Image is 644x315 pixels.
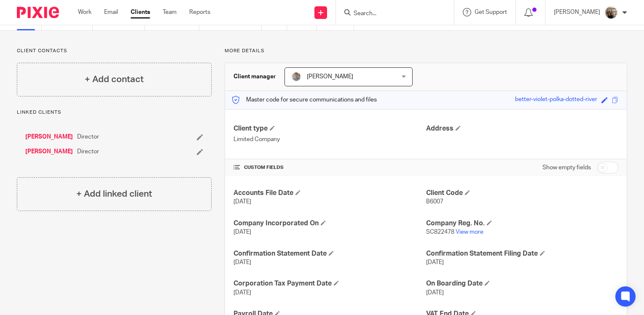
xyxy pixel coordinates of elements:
[426,290,444,296] span: [DATE]
[426,249,618,258] h4: Confirmation Statement Filing Date
[233,259,251,265] span: [DATE]
[426,229,454,235] span: SC822478
[163,8,177,16] a: Team
[17,48,212,54] p: Client contacts
[426,259,444,265] span: [DATE]
[104,8,118,16] a: Email
[475,9,507,15] span: Get Support
[25,147,73,156] a: [PERSON_NAME]
[291,72,301,82] img: I%20like%20this%20one%20Deanoa.jpg
[426,199,443,205] span: B6007
[77,147,99,156] span: Director
[307,74,353,80] span: [PERSON_NAME]
[233,290,251,296] span: [DATE]
[17,109,212,116] p: Linked clients
[233,279,426,288] h4: Corporation Tax Payment Date
[426,189,618,198] h4: Client Code
[233,199,251,205] span: [DATE]
[77,133,99,141] span: Director
[25,133,73,141] a: [PERSON_NAME]
[85,73,144,86] h4: + Add contact
[604,6,618,19] img: pic.png
[426,279,618,288] h4: On Boarding Date
[233,164,426,171] h4: CUSTOM FIELDS
[189,8,210,16] a: Reports
[233,189,426,198] h4: Accounts File Date
[233,219,426,228] h4: Company Incorporated On
[233,135,426,144] p: Limited Company
[231,96,377,104] p: Master code for secure communications and files
[233,229,251,235] span: [DATE]
[353,10,429,18] input: Search
[554,8,600,16] p: [PERSON_NAME]
[131,8,150,16] a: Clients
[426,219,618,228] h4: Company Reg. No.
[76,187,152,200] h4: + Add linked client
[426,124,618,133] h4: Address
[233,72,276,81] h3: Client manager
[233,249,426,258] h4: Confirmation Statement Date
[542,163,591,172] label: Show empty fields
[233,124,426,133] h4: Client type
[78,8,91,16] a: Work
[456,229,483,235] a: View more
[225,48,627,54] p: More details
[515,95,597,105] div: better-violet-polka-dotted-river
[17,7,59,18] img: Pixie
